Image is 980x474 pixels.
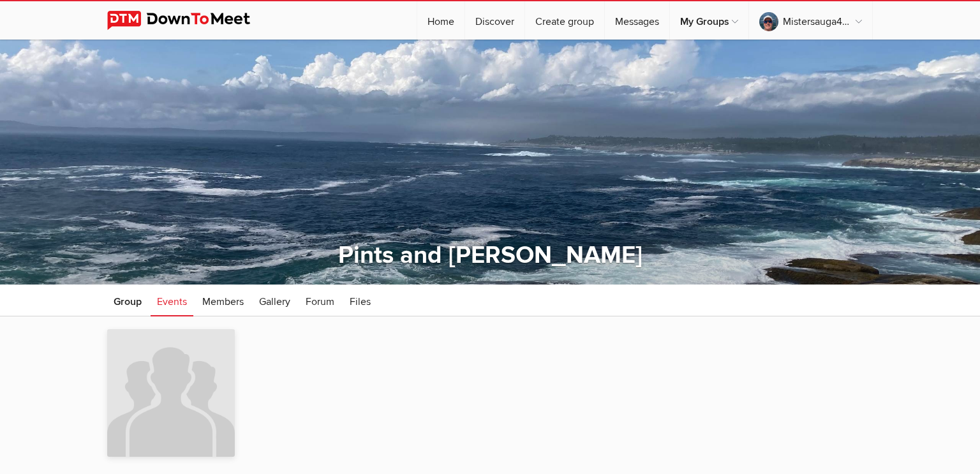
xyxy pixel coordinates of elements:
[749,1,872,40] a: Mistersauga43490
[343,285,377,316] a: Files
[525,1,604,40] a: Create group
[202,295,244,308] span: Members
[259,295,290,308] span: Gallery
[465,1,524,40] a: Discover
[299,285,341,316] a: Forum
[306,295,334,308] span: Forum
[253,285,297,316] a: Gallery
[107,11,270,30] img: DownToMeet
[157,295,187,308] span: Events
[196,285,250,316] a: Members
[417,1,464,40] a: Home
[107,329,235,457] img: Pints and Peterson
[114,295,142,308] span: Group
[605,1,669,40] a: Messages
[670,1,748,40] a: My Groups
[350,295,371,308] span: Files
[151,285,193,316] a: Events
[338,241,642,270] a: Pints and [PERSON_NAME]
[107,285,148,316] a: Group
